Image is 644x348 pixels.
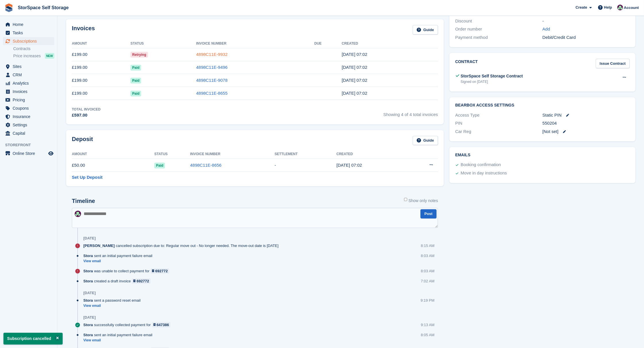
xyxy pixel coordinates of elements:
[421,298,435,303] div: 9:19 PM
[543,112,630,119] div: Static PIN
[13,96,47,104] span: Pricing
[154,150,190,159] th: Status
[13,29,47,37] span: Tasks
[3,104,54,112] a: menu
[3,20,54,28] a: menu
[75,211,81,217] img: Ross Hadlington
[3,79,54,87] a: menu
[275,150,337,159] th: Settlement
[3,29,54,37] a: menu
[72,87,130,100] td: £199.00
[337,163,362,168] time: 2025-05-15 06:02:25 UTC
[130,65,141,71] span: Paid
[342,52,367,57] time: 2025-08-15 06:02:39 UTC
[13,62,47,71] span: Sites
[3,333,63,345] p: Subscription cancelled
[543,120,630,127] div: 550204
[413,136,438,145] a: Guide
[543,26,550,33] a: Add
[455,59,478,68] h2: Contract
[461,170,507,177] div: Move in day instructions
[196,65,228,70] a: 4898C11E-9496
[45,53,54,59] div: NEW
[190,150,275,159] th: Invoice Number
[83,243,115,248] span: [PERSON_NAME]
[455,103,630,108] h2: BearBox Access Settings
[154,163,165,168] span: Paid
[543,128,630,135] div: [Not set]
[72,61,130,74] td: £199.00
[3,113,54,121] a: menu
[83,278,93,284] span: Stora
[13,104,47,112] span: Coupons
[83,236,96,241] div: [DATE]
[314,39,342,48] th: Due
[83,253,155,258] div: sent an initial payment failure email
[83,243,281,248] div: cancelled subscription due to: Regular move out - No longer needed. The move-out date is [DATE]
[342,78,367,83] time: 2025-06-15 06:02:29 UTC
[543,34,630,41] div: Debit/Credit Card
[83,332,93,338] span: Stora
[3,37,54,45] a: menu
[130,78,141,83] span: Paid
[13,129,47,137] span: Capital
[83,298,93,303] span: Stora
[420,209,437,219] button: Post
[461,161,501,168] div: Booking confirmation
[83,253,93,258] span: Stora
[5,142,57,148] span: Storefront
[455,128,543,135] div: Car Reg
[196,39,314,48] th: Invoice Number
[130,52,148,58] span: Retrying
[3,149,54,157] a: menu
[83,259,155,264] a: View email
[455,18,543,24] div: Discount
[72,198,95,204] h2: Timeline
[157,322,169,328] div: 647386
[3,71,54,79] a: menu
[83,338,155,343] a: View email
[16,3,71,12] a: StorSpace Self Storage
[421,278,435,284] div: 7:02 AM
[461,79,523,84] div: Signed on [DATE]
[421,243,435,248] div: 8:15 AM
[617,5,623,10] img: Ross Hadlington
[137,278,149,284] div: 692772
[83,278,153,284] div: created a draft invoice
[72,174,103,181] a: Set Up Deposit
[413,25,438,35] a: Guide
[72,107,101,112] div: Total Invoiced
[421,322,435,328] div: 9:13 AM
[13,149,47,157] span: Online Store
[3,129,54,137] a: menu
[3,88,54,96] a: menu
[455,26,543,33] div: Order number
[83,322,93,328] span: Stora
[13,46,54,52] a: Contracts
[5,3,13,12] img: stora-icon-8386f47178a22dfd0bd8f6a31ec36ba5ce8667c1dd55bd0f319d3a0aa187defe.svg
[83,268,93,274] span: Stora
[155,268,168,274] div: 692772
[13,113,47,121] span: Insurance
[130,39,196,48] th: Status
[72,150,154,159] th: Amount
[72,159,154,172] td: £50.00
[72,136,93,145] h2: Deposit
[72,39,130,48] th: Amount
[455,120,543,127] div: PIN
[342,91,367,96] time: 2025-05-15 06:02:13 UTC
[83,303,143,308] a: View email
[130,91,141,96] span: Paid
[383,107,438,119] span: Showing 4 of 4 total invoices
[13,37,47,45] span: Subscriptions
[3,96,54,104] a: menu
[337,150,405,159] th: Created
[196,52,228,57] a: 4898C11E-9932
[13,121,47,129] span: Settings
[152,322,171,328] a: 647386
[13,20,47,28] span: Home
[83,291,96,295] div: [DATE]
[455,153,630,157] h2: Emails
[47,150,54,157] a: Preview store
[83,322,173,328] div: successfully collected payment for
